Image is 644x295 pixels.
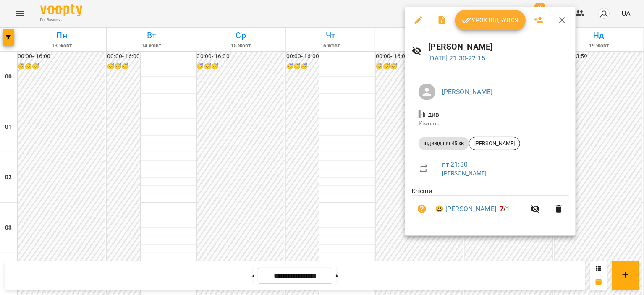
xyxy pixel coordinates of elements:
[442,160,468,168] a: пт , 21:30
[469,140,520,147] span: [PERSON_NAME]
[506,205,510,213] span: 1
[500,205,503,213] span: 7
[455,10,526,30] button: Урок відбувся
[429,40,569,53] h6: [PERSON_NAME]
[419,140,469,147] span: індивід шч 45 хв
[462,15,519,25] span: Урок відбувся
[429,54,486,62] a: [DATE] 21:30-22:15
[442,88,493,96] a: [PERSON_NAME]
[412,187,569,226] ul: Клієнти
[412,199,432,219] button: Візит ще не сплачено. Додати оплату?
[500,205,510,213] b: /
[419,110,441,118] span: - Індив
[469,137,520,150] div: [PERSON_NAME]
[442,170,487,177] a: [PERSON_NAME]
[435,204,496,214] a: 😀 [PERSON_NAME]
[419,120,562,128] p: Кімната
